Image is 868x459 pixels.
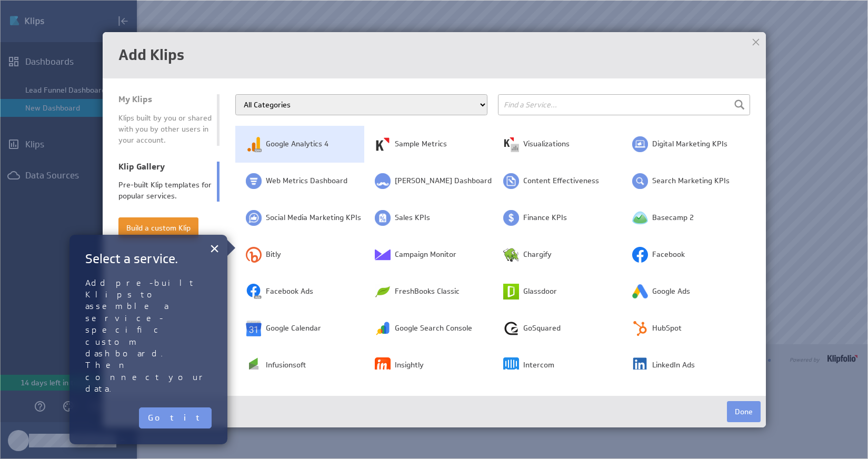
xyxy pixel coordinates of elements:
span: Sales KPIs [395,213,430,223]
button: Got it [139,407,212,428]
span: Facebook Ads [266,286,313,297]
span: Finance KPIs [523,213,567,223]
img: image6347507244920034643.png [375,247,391,263]
img: image1443927121734523965.png [375,136,391,152]
img: image4203343126471956075.png [503,284,519,300]
img: image2754833655435752804.png [246,284,262,300]
img: image1810292984256751319.png [375,210,391,226]
img: image5288152894157907875.png [503,136,519,152]
span: Bitly [266,250,281,260]
span: Intercom [523,360,554,371]
img: image2563615312826291593.png [503,321,519,336]
img: image8320012023144177748.png [246,247,262,263]
img: image5117197766309347828.png [503,173,519,189]
span: Insightly [395,360,424,371]
button: Close [209,238,220,259]
span: Sample Metrics [395,139,447,149]
img: image7785814661071211034.png [246,173,262,189]
img: image9023359807102731842.png [375,321,391,336]
span: GoSquared [523,323,561,334]
img: image2048842146512654208.png [375,173,391,189]
span: Facebook [652,250,685,260]
img: image3296276360446815218.png [503,357,519,373]
span: Campaign Monitor [395,250,456,260]
img: image4712442411381150036.png [632,136,648,152]
img: image1858912082062294012.png [632,357,648,373]
img: image8669511407265061774.png [246,210,262,226]
input: Find a Service... [498,94,750,115]
span: LinkedIn Ads [652,360,695,371]
img: image286808521443149053.png [503,210,519,226]
img: image2261544860167327136.png [503,247,519,263]
h1: Add Klips [118,48,750,63]
img: image8284517391661430187.png [375,357,391,373]
img: image4858805091178672087.png [246,357,262,373]
span: Search Marketing KPIs [652,176,730,186]
span: Google Calendar [266,323,321,334]
span: Content Effectiveness [523,176,599,186]
span: Chargify [523,250,552,260]
div: Klips built by you or shared with you by other users in your account. [118,113,212,146]
span: Web Metrics Dashboard [266,176,347,186]
img: image52590220093943300.png [632,173,648,189]
span: HubSpot [652,323,682,334]
span: Basecamp 2 [652,213,694,223]
h2: Select a service. [85,251,212,267]
img: image8417636050194330799.png [632,284,648,300]
span: FreshBooks Classic [395,286,460,297]
span: Digital Marketing KPIs [652,139,727,149]
span: Visualizations [523,139,570,149]
span: Social Media Marketing KPIs [266,213,361,223]
button: Done [727,401,761,422]
span: Google Ads [652,286,690,297]
span: Infusionsoft [266,360,306,371]
p: Add pre-built Klips to assemble a service-specific custom dashboard. Then connect your data. [85,277,212,395]
span: Google Analytics 4 [266,139,328,149]
img: image259683944446962572.png [632,210,648,226]
span: Google Search Console [395,323,472,334]
img: image4788249492605619304.png [632,321,648,336]
img: image6502031566950861830.png [246,136,262,152]
div: My Klips [118,94,212,105]
span: [PERSON_NAME] Dashboard [395,176,492,186]
img: image729517258887019810.png [632,247,648,263]
img: image4693762298343897077.png [246,321,262,336]
button: Build a custom Klip [118,217,198,238]
img: image3522292994667009732.png [375,284,391,300]
div: Klip Gallery [118,162,212,172]
span: Glassdoor [523,286,557,297]
div: Pre-built Klip templates for popular services. [118,179,212,202]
